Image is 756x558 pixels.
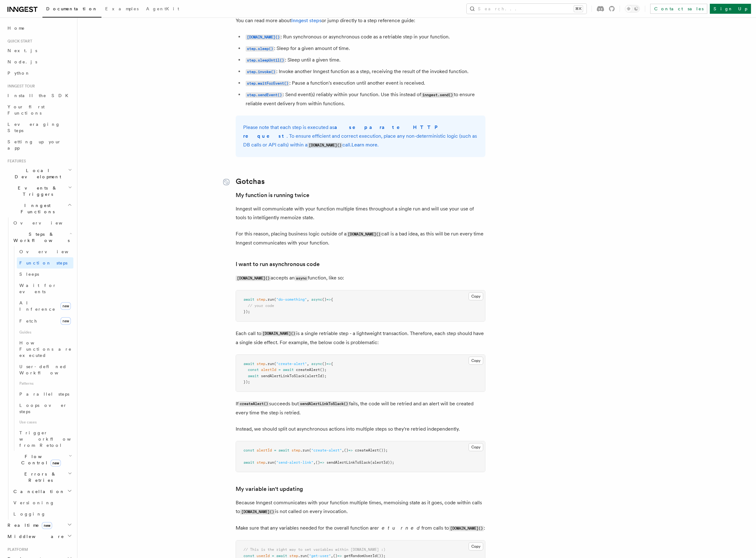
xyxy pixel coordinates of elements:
span: (alertId); [305,374,326,378]
span: async [311,297,322,302]
span: await [278,448,289,452]
span: User-defined Workflows [19,364,76,375]
code: step.sleep() [246,46,274,52]
a: Versioning [11,497,73,508]
a: [DOMAIN_NAME]() [246,34,281,40]
a: step.sendEvent() [246,91,283,97]
a: Sleeps [17,269,73,280]
span: await [243,460,254,465]
span: Platform [5,547,28,552]
a: Logging [11,508,73,520]
span: , [342,448,344,452]
span: Your first Functions [7,104,45,116]
span: => [348,448,353,452]
li: : Send event(s) reliably within your function. Use this instead of to ensure reliable event deliv... [244,90,485,108]
span: { [331,297,333,302]
button: Errors & Retries [11,468,73,486]
span: step [257,460,265,465]
span: await [248,374,259,378]
span: Install the SDK [7,93,72,98]
span: ()); [377,554,385,558]
a: Leveraging Steps [5,119,73,136]
span: Python [7,71,30,76]
a: Contact sales [650,4,707,14]
a: Node.js [5,56,73,67]
a: Trigger workflows from Retool [17,427,73,451]
span: => [320,460,324,465]
span: Versioning [13,500,55,505]
strong: a separate HTTP request [243,124,442,139]
span: // your code [248,304,274,308]
button: Copy [469,357,483,365]
span: () [333,554,337,558]
span: , [307,362,309,366]
span: .run [298,554,307,558]
span: Guides [17,327,73,337]
span: }); [243,380,250,384]
span: Function steps [19,260,67,265]
span: new [61,302,71,310]
span: ( [274,297,276,302]
span: Documentation [46,6,98,11]
span: step [257,297,265,302]
code: step.sendEvent() [246,92,283,98]
span: const [243,448,254,452]
span: => [337,554,342,558]
a: AI Inferencenew [17,297,73,315]
a: Learn more [351,142,377,148]
span: Use cases [17,417,73,427]
a: Fetchnew [17,315,73,327]
span: Features [5,159,26,164]
span: // This is the right way to set variables within [DOMAIN_NAME] :) [243,547,385,552]
span: "send-alert-link" [276,460,313,465]
span: const [243,554,254,558]
span: "create-alert" [276,362,307,366]
span: createAlert [355,448,379,452]
span: () [322,297,326,302]
code: [DOMAIN_NAME]() [307,143,342,148]
span: Patterns [17,378,73,388]
span: const [248,368,259,372]
span: Parallel steps [19,392,69,397]
button: Local Development [5,165,73,182]
a: Python [5,67,73,79]
span: Node.js [7,59,37,64]
span: AI Inference [19,300,56,312]
span: () [322,362,326,366]
span: Cancellation [11,488,65,495]
a: Documentation [42,2,101,17]
span: await [243,297,254,302]
span: How Functions are executed [19,340,72,358]
a: Home [5,22,73,34]
span: new [42,522,52,529]
span: .run [265,297,274,302]
button: Copy [469,443,483,451]
code: [DOMAIN_NAME]() [240,509,275,515]
a: Sign Up [710,4,751,14]
span: => [326,362,331,366]
span: ()); [379,448,388,452]
span: await [276,554,287,558]
span: "create-alert" [311,448,342,452]
span: Wait for events [19,283,56,294]
code: step.waitForEvent() [246,81,289,86]
a: Next.js [5,45,73,56]
span: Events & Triggers [5,185,68,197]
a: My function is running twice [236,191,309,200]
span: ( [274,362,276,366]
p: Each call to is a single retriable step - a lightweight transaction. Therefore, each step should ... [236,329,485,347]
span: step [292,448,300,452]
span: Home [7,25,25,31]
code: [DOMAIN_NAME]() [246,35,281,40]
span: { [331,362,333,366]
p: Please note that each step is executed as . To ensure efficient and correct execution, place any ... [243,123,478,150]
li: : Sleep until a given time. [244,56,485,65]
code: step.sleepUntil() [246,58,285,63]
span: alertId [257,448,272,452]
span: ( [274,460,276,465]
code: createAlert() [238,401,269,407]
button: Middleware [5,531,73,542]
span: Sleeps [19,272,39,277]
a: Install the SDK [5,90,73,101]
span: (alertId)); [370,460,394,465]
